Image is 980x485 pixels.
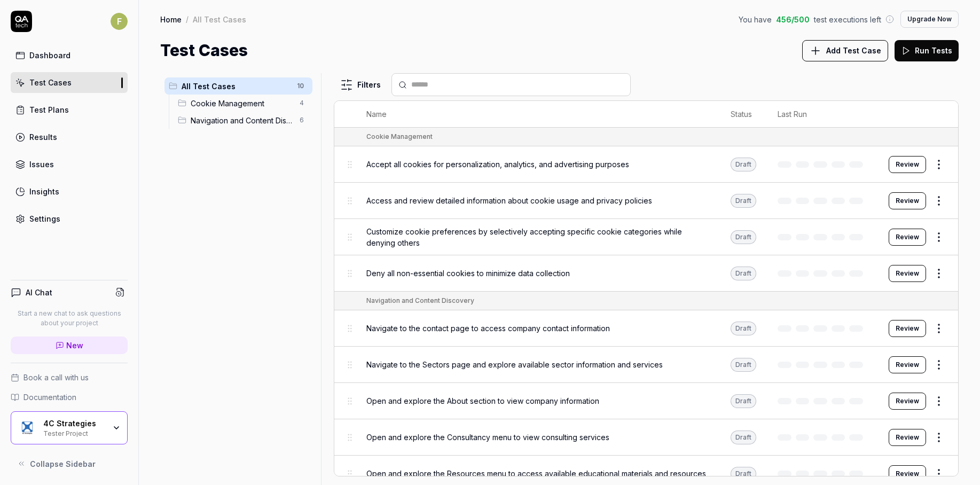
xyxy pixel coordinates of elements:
span: 10 [293,80,308,92]
a: Documentation [11,392,128,403]
button: Review [889,192,926,209]
button: Run Tests [895,40,959,61]
div: Dashboard [29,50,70,61]
span: Navigation and Content Discovery [191,115,293,126]
div: Draft [731,230,756,244]
button: Add Test Case [802,40,888,61]
a: New [11,337,128,354]
span: All Test Cases [182,81,291,92]
h1: Test Cases [160,38,248,62]
div: Results [29,131,57,143]
span: Add Test Case [826,45,881,56]
button: Review [889,320,926,337]
span: 6 [295,114,308,127]
tr: Navigate to the Sectors page and explore available sector information and servicesDraftReview [334,347,958,383]
div: Draft [731,394,756,408]
button: Review [889,393,926,410]
button: Upgrade Now [900,11,959,28]
div: 4C Strategies [43,419,105,428]
button: Review [889,229,926,246]
span: F [111,13,128,30]
span: Customize cookie preferences by selectively accepting specific cookie categories while denying ot... [366,226,709,248]
span: test executions left [814,14,881,25]
span: Book a call with us [23,372,89,383]
span: New [66,340,83,351]
span: Access and review detailed information about cookie usage and privacy policies [366,195,652,206]
div: All Test Cases [193,14,246,25]
tr: Deny all non-essential cookies to minimize data collectionDraftReview [334,255,958,292]
a: Test Cases [11,72,128,93]
div: Issues [29,159,54,170]
th: Name [356,101,720,128]
button: F [111,11,128,32]
tr: Customize cookie preferences by selectively accepting specific cookie categories while denying ot... [334,219,958,255]
div: Drag to reorderNavigation and Content Discovery6 [174,112,312,129]
button: Review [889,156,926,173]
span: Navigate to the contact page to access company contact information [366,323,610,334]
span: 4 [295,97,308,109]
span: Open and explore the Consultancy menu to view consulting services [366,432,609,443]
div: Draft [731,358,756,372]
img: 4C Strategies Logo [18,418,37,437]
a: Results [11,127,128,147]
span: Documentation [23,392,76,403]
button: Review [889,265,926,282]
a: Issues [11,154,128,175]
button: 4C Strategies Logo4C StrategiesTester Project [11,411,128,444]
p: Start a new chat to ask questions about your project [11,309,128,328]
a: Book a call with us [11,372,128,383]
button: Review [889,465,926,482]
div: / [186,14,189,25]
button: Collapse Sidebar [11,453,128,474]
div: Settings [29,213,60,224]
tr: Open and explore the About section to view company informationDraftReview [334,383,958,419]
span: Open and explore the Resources menu to access available educational materials and resources [366,468,706,479]
a: Dashboard [11,45,128,66]
a: Home [160,14,182,25]
span: Navigate to the Sectors page and explore available sector information and services [366,359,663,370]
div: Insights [29,186,59,197]
div: Draft [731,431,756,444]
div: Draft [731,267,756,280]
button: Filters [334,74,387,96]
span: You have [739,14,772,25]
span: Collapse Sidebar [30,458,96,470]
a: Test Plans [11,99,128,120]
div: Draft [731,467,756,481]
tr: Accept all cookies for personalization, analytics, and advertising purposesDraftReview [334,146,958,183]
th: Status [720,101,767,128]
tr: Navigate to the contact page to access company contact informationDraftReview [334,310,958,347]
div: Test Cases [29,77,72,88]
h4: AI Chat [26,287,52,298]
span: 456 / 500 [776,14,810,25]
div: Tester Project [43,428,105,437]
tr: Open and explore the Consultancy menu to view consulting servicesDraftReview [334,419,958,456]
tr: Access and review detailed information about cookie usage and privacy policiesDraftReview [334,183,958,219]
div: Navigation and Content Discovery [366,296,474,306]
div: Cookie Management [366,132,433,142]
div: Draft [731,158,756,171]
div: Test Plans [29,104,69,115]
span: Open and explore the About section to view company information [366,395,599,406]
a: Settings [11,208,128,229]
span: Accept all cookies for personalization, analytics, and advertising purposes [366,159,629,170]
span: Deny all non-essential cookies to minimize data collection [366,268,570,279]
span: Cookie Management [191,98,293,109]
a: Insights [11,181,128,202]
div: Draft [731,322,756,335]
div: Draft [731,194,756,208]
th: Last Run [767,101,878,128]
div: Drag to reorderCookie Management4 [174,95,312,112]
button: Review [889,356,926,373]
button: Review [889,429,926,446]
